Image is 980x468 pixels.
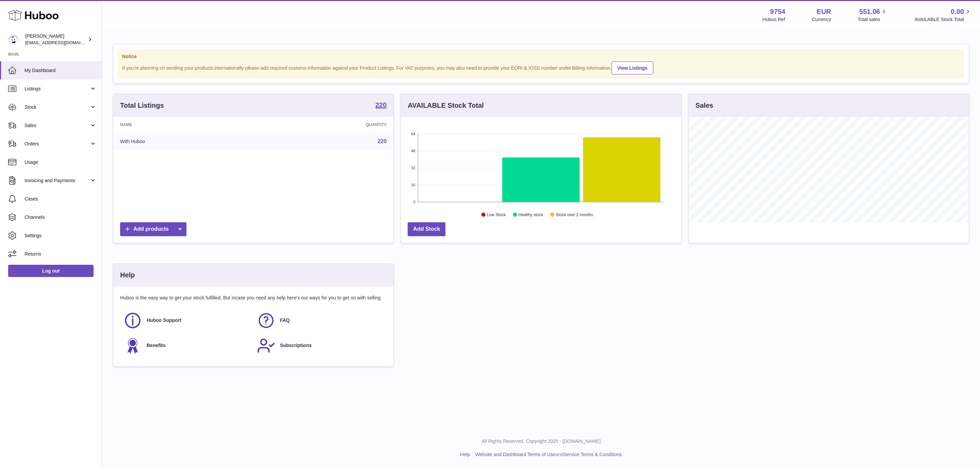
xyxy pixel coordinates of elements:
[24,141,89,147] span: Orders
[563,452,622,457] a: Service Terms & Conditions
[375,102,387,110] a: 220
[857,7,888,23] a: 551.06 Total sales
[857,16,888,23] span: Total sales
[124,311,250,330] a: Huboo Support
[24,177,89,184] span: Invoicing and Payments
[124,336,250,355] a: Benefits
[122,53,960,60] strong: Notice
[951,7,964,16] span: 0.00
[8,34,18,45] img: info@fieldsluxury.london
[257,336,383,355] a: Subscriptions
[763,16,785,23] div: Huboo Ref
[24,86,89,92] span: Listings
[413,200,415,204] text: 0
[519,212,543,217] text: Healthy stock
[914,7,972,23] a: 0.00 AVAILABLE Stock Total
[411,149,415,153] text: 48
[261,117,393,133] th: Quantity
[8,265,94,277] a: Log out
[122,60,960,74] div: If you're planning on sending your products internationally please add required customs informati...
[770,7,785,16] strong: 9754
[411,132,415,136] text: 64
[556,212,593,217] text: Stock over 2 months
[108,438,975,445] p: All Rights Reserved. Copyright 2025 - [DOMAIN_NAME]
[696,101,713,110] h3: Sales
[24,122,89,129] span: Sales
[24,104,89,110] span: Stock
[113,117,261,133] th: Name
[859,7,880,16] span: 551.06
[817,7,831,16] strong: EUR
[24,196,97,202] span: Cases
[411,166,415,170] text: 32
[24,214,97,221] span: Channels
[611,62,653,74] a: View Listings
[147,317,181,324] span: Huboo Support
[475,452,555,457] a: Website and Dashboard Terms of Use
[280,317,290,324] span: FAQ
[812,16,831,23] div: Currency
[460,452,470,457] a: Help
[24,159,97,166] span: Usage
[408,222,445,236] a: Add Stock
[280,342,312,349] span: Subscriptions
[25,40,100,45] span: [EMAIL_ADDRESS][DOMAIN_NAME]
[378,138,387,144] a: 220
[120,222,186,236] a: Add products
[120,295,387,301] p: Huboo is the easy way to get your stock fulfilled. But incase you need any help here's our ways f...
[914,16,972,23] span: AVAILABLE Stock Total
[408,101,484,110] h3: AVAILABLE Stock Total
[120,101,164,110] h3: Total Listings
[113,133,261,150] td: With Huboo
[411,183,415,187] text: 16
[487,212,506,217] text: Low Stock
[24,67,97,74] span: My Dashboard
[473,451,622,458] li: and
[25,33,86,46] div: [PERSON_NAME]
[24,232,97,239] span: Settings
[257,311,383,330] a: FAQ
[147,342,165,349] span: Benefits
[375,102,387,108] strong: 220
[24,251,97,257] span: Returns
[120,271,135,280] h3: Help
